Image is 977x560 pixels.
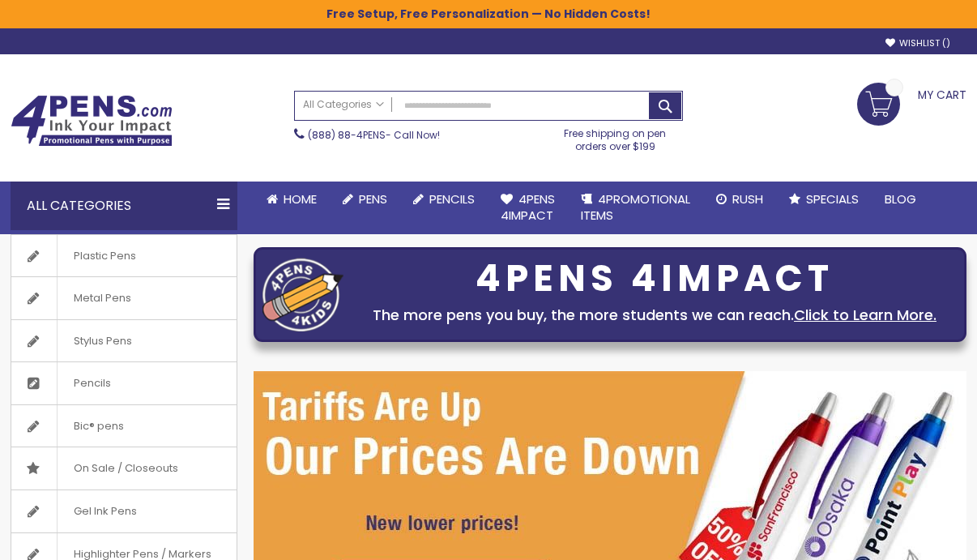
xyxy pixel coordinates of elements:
[352,262,958,296] div: 4PENS 4IMPACT
[548,121,684,153] div: Free shipping on pen orders over $199
[11,405,237,447] a: Bic® pens
[11,362,237,404] a: Pencils
[308,128,440,142] span: - Call Now!
[703,182,776,217] a: Rush
[400,182,488,217] a: Pencils
[57,235,152,277] span: Plastic Pens
[284,190,317,207] span: Home
[308,128,386,142] a: (888) 88-4PENS
[11,490,237,532] a: Gel Ink Pens
[11,235,237,277] a: Plastic Pens
[488,182,568,234] a: 4Pens4impact
[794,305,936,325] a: Click to Learn More.
[501,190,555,224] span: 4Pens 4impact
[581,190,690,224] span: 4PROMOTIONAL ITEMS
[872,182,929,217] a: Blog
[352,304,958,327] div: The more pens you buy, the more students we can reach.
[11,447,237,489] a: On Sale / Closeouts
[11,95,173,147] img: 4Pens Custom Pens and Promotional Products
[429,190,475,207] span: Pencils
[11,182,237,230] div: All Categories
[11,277,237,319] a: Metal Pens
[330,182,400,217] a: Pens
[295,92,392,118] a: All Categories
[732,190,763,207] span: Rush
[303,98,384,111] span: All Categories
[776,182,872,217] a: Specials
[57,447,194,489] span: On Sale / Closeouts
[57,320,148,362] span: Stylus Pens
[262,258,343,331] img: four_pen_logo.png
[885,190,916,207] span: Blog
[11,320,237,362] a: Stylus Pens
[57,277,147,319] span: Metal Pens
[806,190,859,207] span: Specials
[568,182,703,234] a: 4PROMOTIONALITEMS
[885,37,950,49] a: Wishlist
[57,490,153,532] span: Gel Ink Pens
[57,405,140,447] span: Bic® pens
[359,190,387,207] span: Pens
[254,182,330,217] a: Home
[57,362,127,404] span: Pencils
